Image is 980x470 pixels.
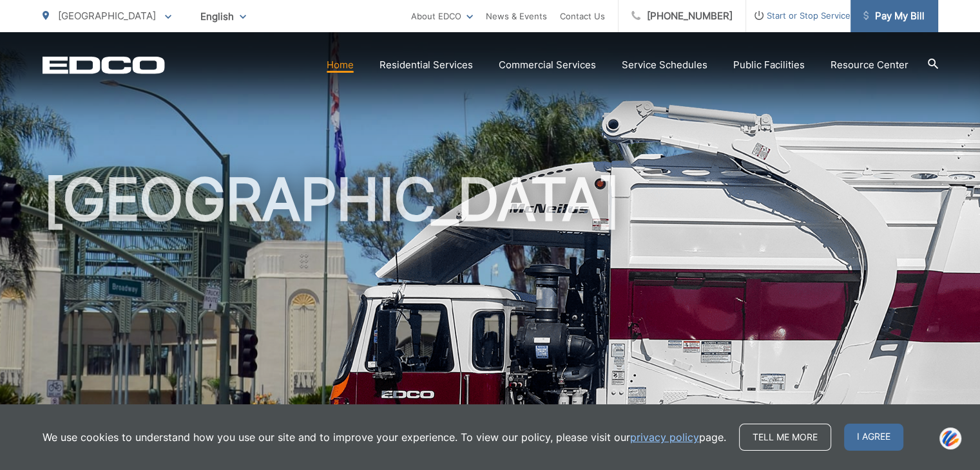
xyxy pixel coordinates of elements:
a: Service Schedules [622,57,707,73]
a: News & Events [486,8,547,24]
span: English [191,5,256,28]
a: EDCD logo. Return to the homepage. [43,56,165,74]
a: Home [327,57,354,73]
a: Commercial Services [499,57,596,73]
p: We use cookies to understand how you use our site and to improve your experience. To view our pol... [43,429,726,445]
a: Resource Center [831,57,908,73]
img: svg+xml;base64,PHN2ZyB3aWR0aD0iNDQiIGhlaWdodD0iNDQiIHZpZXdCb3g9IjAgMCA0NCA0NCIgZmlsbD0ibm9uZSIgeG... [939,427,961,451]
a: Contact Us [560,8,605,24]
a: About EDCO [411,8,473,24]
a: Tell me more [739,424,831,451]
span: I agree [844,424,903,451]
a: Public Facilities [733,57,805,73]
a: privacy policy [630,429,699,445]
a: Residential Services [380,57,473,73]
span: [GEOGRAPHIC_DATA] [58,10,156,22]
span: Pay My Bill [863,8,925,24]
